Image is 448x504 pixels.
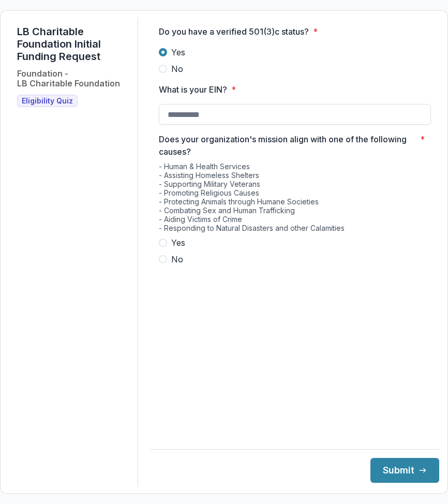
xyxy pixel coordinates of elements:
[159,162,431,236] div: - Human & Health Services - Assisting Homeless Shelters - Supporting Military Veterans - Promotin...
[17,25,129,63] h1: LB Charitable Foundation Initial Funding Request
[17,69,120,88] h2: Foundation - LB Charitable Foundation
[159,133,416,158] p: Does your organization's mission align with one of the following causes?
[159,83,227,96] p: What is your EIN?
[171,236,185,249] span: Yes
[22,97,73,106] span: Eligibility Quiz
[171,253,183,265] span: No
[159,25,309,38] p: Do you have a verified 501(3)c status?
[370,458,439,483] button: Submit
[171,46,185,58] span: Yes
[171,63,183,75] span: No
